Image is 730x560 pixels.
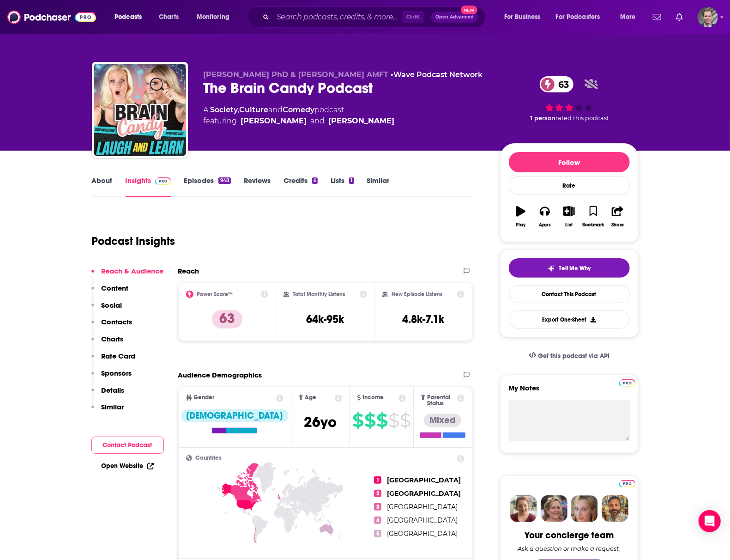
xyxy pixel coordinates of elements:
[402,11,424,23] span: Ctrl K
[582,222,604,228] div: Bookmark
[91,352,136,369] button: Rate Card
[204,70,389,79] span: [PERSON_NAME] PhD & [PERSON_NAME] AMFT
[619,378,635,387] a: Pro website
[698,7,718,27] span: Logged in as kwerderman
[241,116,307,127] a: Sarah Rice
[102,402,124,411] p: Similar
[92,234,175,248] h1: Podcast Insights
[181,409,289,422] div: [DEMOGRAPHIC_DATA]
[91,437,164,454] button: Contact Podcast
[516,222,525,228] div: Play
[305,395,316,401] span: Age
[197,291,233,298] h2: Power Score™
[204,116,395,127] span: featuring
[391,70,483,79] span: •
[566,222,573,228] div: List
[509,258,630,278] button: tell me why sparkleTell Me Why
[311,116,325,127] span: and
[698,7,718,27] button: Show profile menu
[91,284,129,301] button: Content
[178,267,199,275] h2: Reach
[91,317,133,335] button: Contacts
[376,413,387,428] span: $
[539,222,551,228] div: Apps
[94,64,186,156] img: The Brain Candy Podcast
[238,105,240,114] span: ,
[556,11,600,24] span: For Podcasters
[435,15,474,19] span: Open Advanced
[518,545,621,552] div: Ask a question or make a request.
[387,516,458,524] span: [GEOGRAPHIC_DATA]
[204,104,395,127] div: A podcast
[387,476,461,484] span: [GEOGRAPHIC_DATA]
[364,413,375,428] span: $
[102,301,122,310] p: Social
[102,369,132,377] p: Sponsors
[194,395,215,401] span: Gender
[367,176,390,197] a: Similar
[510,495,537,522] img: Sydney Profile
[509,176,630,195] div: Rate
[102,352,136,360] p: Rate Card
[672,9,687,25] a: Show notifications dropdown
[559,265,591,272] span: Tell Me Why
[556,115,609,122] span: rated this podcast
[533,200,557,233] button: Apps
[284,176,318,197] a: Credits6
[283,105,315,114] a: Comedy
[115,11,142,24] span: Podcasts
[541,495,567,522] img: Barbara Profile
[387,503,458,511] span: [GEOGRAPHIC_DATA]
[509,200,533,233] button: Play
[388,413,399,428] span: $
[549,76,573,92] span: 63
[394,70,483,79] a: Wave Podcast Network
[211,105,238,114] a: Society
[403,312,445,326] h3: 4.8k-7.1k
[602,495,628,522] img: Jon Profile
[427,395,456,407] span: Parental Status
[126,176,171,197] a: InsightsPodchaser Pro
[619,480,635,487] img: Podchaser Pro
[538,352,609,360] span: Get this podcast via API
[498,10,552,24] button: open menu
[550,10,614,24] button: open menu
[431,12,478,23] button: Open AdvancedNew
[329,116,395,127] a: Susie Meister
[509,383,630,400] label: My Notes
[244,176,271,197] a: Reviews
[197,11,229,24] span: Monitoring
[504,11,541,24] span: For Business
[102,284,129,292] p: Content
[196,455,222,461] span: Countries
[102,267,164,275] p: Reach & Audience
[571,495,598,522] img: Jules Profile
[461,6,477,14] span: New
[212,310,242,329] p: 63
[153,10,184,24] a: Charts
[619,479,635,487] a: Pro website
[605,200,629,233] button: Share
[525,530,614,541] div: Your concierge team
[91,369,132,386] button: Sponsors
[306,312,344,326] h3: 64k-95k
[91,386,125,403] button: Details
[400,413,410,428] span: $
[387,489,461,498] span: [GEOGRAPHIC_DATA]
[91,402,124,420] button: Similar
[349,177,354,184] div: 1
[7,8,96,26] img: Podchaser - Follow, Share and Rate Podcasts
[102,335,124,343] p: Charts
[392,291,442,298] h2: New Episode Listens
[184,176,230,197] a: Episodes948
[92,176,113,197] a: About
[331,176,354,197] a: Lists1
[698,7,718,27] img: User Profile
[304,413,337,431] span: 26 yo
[269,105,283,114] span: and
[218,177,230,184] div: 948
[312,177,318,184] div: 6
[256,6,495,28] div: Search podcasts, credits, & more...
